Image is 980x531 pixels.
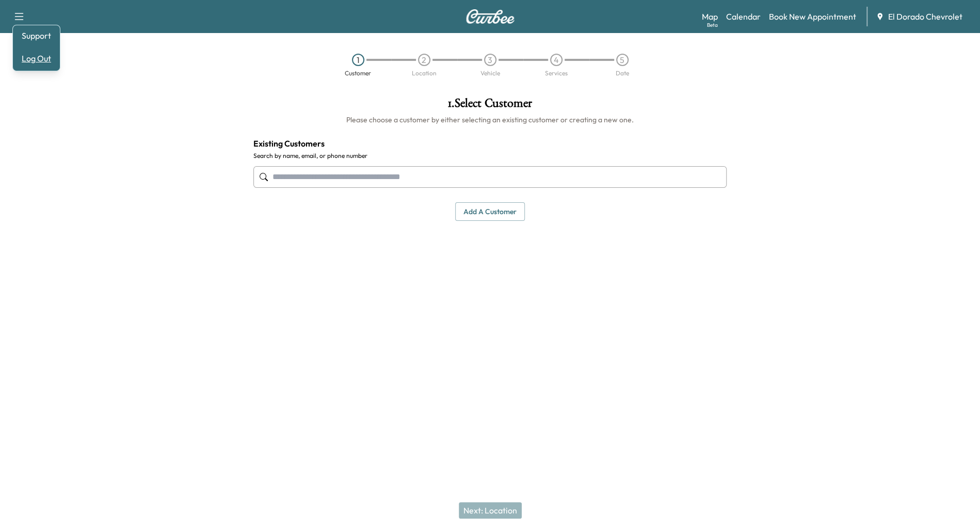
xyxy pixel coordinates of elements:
[726,10,761,23] a: Calendar
[253,97,727,115] h1: 1 . Select Customer
[480,70,500,76] div: Vehicle
[616,54,629,66] div: 5
[769,10,856,23] a: Book New Appointment
[465,9,515,24] img: Curbee Logo
[253,137,727,150] h4: Existing Customers
[418,54,430,66] div: 2
[17,50,56,67] button: Log Out
[352,54,364,66] div: 1
[17,29,56,42] a: Support
[253,115,727,125] h6: Please choose a customer by either selecting an existing customer or creating a new one.
[707,21,718,29] div: Beta
[412,70,437,76] div: Location
[345,70,371,76] div: Customer
[484,54,496,66] div: 3
[550,54,563,66] div: 4
[545,70,568,76] div: Services
[616,70,629,76] div: Date
[455,202,525,221] button: Add a customer
[253,152,727,160] label: Search by name, email, or phone number
[702,10,718,23] a: MapBeta
[888,10,962,23] span: El Dorado Chevrolet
